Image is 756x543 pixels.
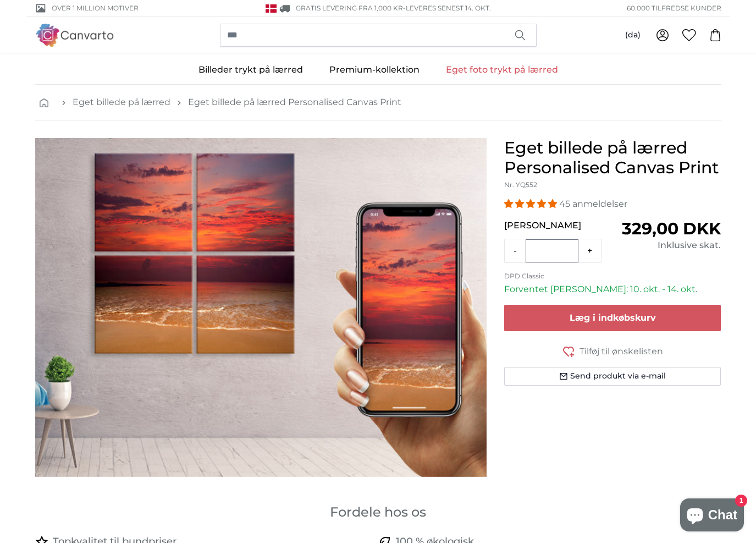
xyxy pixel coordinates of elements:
[616,25,649,45] button: (da)
[622,218,721,239] span: 329,00 DKK
[504,138,721,178] h1: Eget billede på lærred Personalised Canvas Print
[266,4,277,13] img: Danmark
[504,305,721,331] button: Læg i indkøbskurv
[35,24,114,46] img: Canvarto
[433,56,571,84] a: Eget foto trykt på lærred
[35,503,721,521] h3: Fordele hos os
[73,96,170,109] a: Eget billede på lærred
[296,4,403,12] span: GRATIS Levering fra 1,000 kr
[612,239,721,252] div: Inklusive skat.
[188,96,401,109] a: Eget billede på lærred Personalised Canvas Print
[677,498,747,534] inbox-online-store-chat: Shopify-webshopchat
[504,344,721,358] button: Tilføj til ønskelisten
[52,3,139,13] span: Over 1 million motiver
[35,138,487,477] img: personalised-canvas-print
[580,345,663,358] span: Tilføj til ønskelisten
[505,240,526,262] button: -
[406,4,491,12] span: Leveres senest 14. okt.
[504,219,612,232] p: [PERSON_NAME]
[504,199,559,209] span: 4.93 stars
[403,4,491,12] span: -
[504,283,721,296] p: Forventet [PERSON_NAME]: 10. okt. - 14. okt.
[570,312,656,323] span: Læg i indkøbskurv
[35,85,721,120] nav: breadcrumbs
[504,367,721,386] button: Send produkt via e-mail
[316,56,433,84] a: Premium-kollektion
[185,56,316,84] a: Billeder trykt på lærred
[578,240,601,262] button: +
[35,138,487,477] div: 1 of 1
[504,272,721,281] p: DPD Classic
[504,180,537,189] span: Nr. YQ552
[559,199,627,209] span: 45 anmeldelser
[627,3,721,13] span: 60.000 tilfredse kunder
